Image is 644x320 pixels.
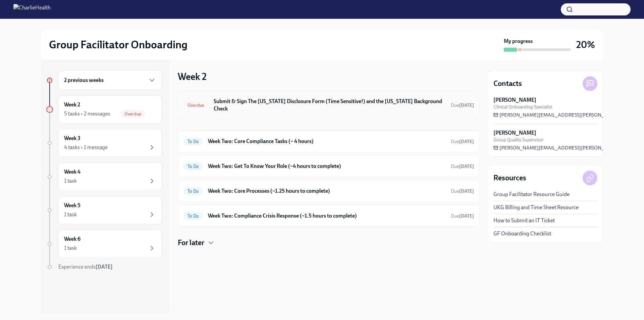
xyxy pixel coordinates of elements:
h4: Contacts [493,79,522,89]
strong: [DATE] [459,188,474,194]
span: September 17th, 2025 10:00 [451,102,474,108]
h6: Week 5 [64,202,80,209]
span: Clinical Onboarding Specialist [493,104,552,110]
span: Group Quality Supervisor [493,137,544,143]
span: Experience ends [58,264,113,270]
span: September 22nd, 2025 10:00 [451,213,474,219]
a: How to Submit an IT Ticket [493,217,555,224]
a: UKG Billing and Time Sheet Resource [493,204,579,211]
span: To Do [183,214,203,219]
a: Week 34 tasks • 1 message [46,129,162,157]
h6: 2 previous weeks [64,77,104,84]
a: Group Facilitator Resource Guide [493,191,570,198]
div: For later [178,238,480,248]
h6: Submit & Sign The [US_STATE] Disclosure Form (Time Sensitive!) and the [US_STATE] Background Check [214,98,445,112]
a: Week 25 tasks • 2 messagesOverdue [46,95,162,124]
span: To Do [183,139,203,144]
h3: 20% [576,39,595,51]
strong: My progress [504,38,533,45]
span: September 22nd, 2025 10:00 [451,188,474,194]
span: Overdue [183,103,208,108]
span: Due [451,188,474,194]
h6: Week Two: Core Compliance Tasks (~ 4 hours) [208,138,445,145]
h4: Resources [493,173,526,183]
span: To Do [183,164,203,169]
a: Week 51 task [46,196,162,224]
img: CharlieHealth [13,4,51,15]
strong: [PERSON_NAME] [493,129,536,137]
h2: Group Facilitator Onboarding [49,38,187,51]
a: To DoWeek Two: Core Compliance Tasks (~ 4 hours)Due[DATE] [183,136,474,147]
h6: Week 6 [64,235,80,243]
h6: Week 2 [64,101,80,108]
a: GF Onboarding Checklist [493,230,551,237]
span: Due [451,102,474,108]
h6: Week Two: Compliance Crisis Response (~1.5 hours to complete) [208,212,445,220]
strong: [DATE] [459,102,474,108]
div: 4 tasks • 1 message [64,144,108,151]
span: To Do [183,189,203,194]
h6: Week Two: Get To Know Your Role (~4 hours to complete) [208,163,445,170]
strong: [DATE] [96,264,113,270]
div: 1 task [64,177,77,185]
strong: [DATE] [459,164,474,169]
span: Due [451,164,474,169]
div: 1 task [64,211,77,218]
strong: [DATE] [459,213,474,219]
span: Overdue [120,111,145,117]
strong: [DATE] [459,139,474,144]
a: To DoWeek Two: Compliance Crisis Response (~1.5 hours to complete)Due[DATE] [183,211,474,221]
h3: Week 2 [178,71,207,83]
strong: [PERSON_NAME] [493,96,536,104]
a: To DoWeek Two: Core Processes (~1.25 hours to complete)Due[DATE] [183,186,474,196]
a: Week 41 task [46,163,162,191]
a: OverdueSubmit & Sign The [US_STATE] Disclosure Form (Time Sensitive!) and the [US_STATE] Backgrou... [183,96,474,114]
a: To DoWeek Two: Get To Know Your Role (~4 hours to complete)Due[DATE] [183,161,474,172]
span: Due [451,213,474,219]
div: 1 task [64,244,77,252]
h6: Week 4 [64,168,80,176]
span: Due [451,139,474,144]
span: September 22nd, 2025 10:00 [451,163,474,170]
h6: Week Two: Core Processes (~1.25 hours to complete) [208,187,445,195]
div: 5 tasks • 2 messages [64,110,110,118]
h6: Week 3 [64,135,80,142]
a: Week 61 task [46,230,162,258]
span: September 22nd, 2025 10:00 [451,138,474,145]
div: 2 previous weeks [58,71,162,90]
h4: For later [178,238,204,248]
